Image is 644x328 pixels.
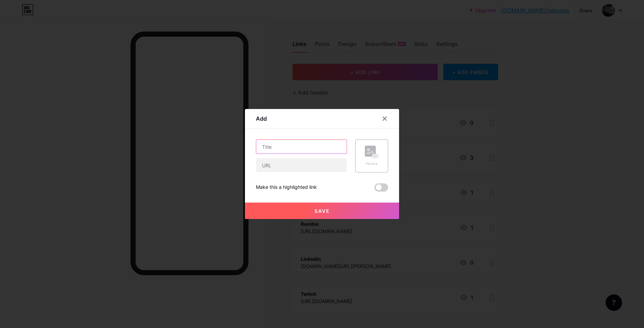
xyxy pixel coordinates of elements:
[256,140,347,154] input: Title
[256,114,267,123] div: Add
[245,203,399,219] button: Save
[314,208,330,214] span: Save
[365,161,379,166] div: Picture
[256,158,347,172] input: URL
[256,183,317,192] div: Make this a highlighted link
